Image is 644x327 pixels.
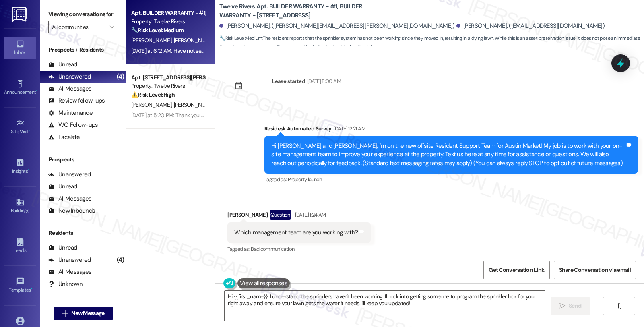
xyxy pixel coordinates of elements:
span: [PERSON_NAME] [174,101,214,108]
span: • [28,167,29,173]
span: Bad communication [251,246,294,252]
div: Unread [48,244,77,252]
a: Leads [4,235,36,257]
span: Share Conversation via email [559,266,631,274]
div: [PERSON_NAME]. ([EMAIL_ADDRESS][DOMAIN_NAME]) [456,22,605,30]
div: Escalate [48,133,80,141]
div: Unanswered [48,256,91,264]
div: Unanswered [48,72,91,81]
b: Twelve Rivers: Apt. BUILDER WARRANTY - #1, BUILDER WARRANTY - [STREET_ADDRESS] [219,2,380,20]
button: Send [551,297,590,315]
i:  [559,303,566,309]
a: Buildings [4,195,36,217]
div: [DATE] 12:21 AM [332,124,365,133]
div: Apt. [STREET_ADDRESS][PERSON_NAME][PERSON_NAME] [131,73,206,82]
span: Get Conversation Link [489,266,544,274]
div: Unread [48,182,77,191]
div: Tagged as: [264,174,638,185]
i:  [616,303,622,309]
div: Unknown [48,280,83,288]
span: [PERSON_NAME] [174,37,214,44]
div: All Messages [48,195,91,203]
div: Unread [48,60,77,69]
a: Insights • [4,156,36,178]
img: ResiDesk Logo [12,7,28,22]
button: Share Conversation via email [554,261,636,279]
span: Property launch [288,176,322,183]
div: Residesk Automated Survey [264,124,638,136]
span: • [36,88,37,94]
div: (4) [115,70,126,83]
strong: 🔧 Risk Level: Medium [219,35,262,41]
div: (4) [115,254,126,266]
i:  [109,24,114,30]
a: Site Visit • [4,116,36,138]
div: Which management team are you working with? [234,228,358,237]
button: New Message [54,307,113,320]
span: [PERSON_NAME] [131,37,174,44]
div: Prospects [40,155,126,164]
strong: 🔧 Risk Level: Medium [131,27,184,34]
div: New Inbounds [48,207,95,215]
div: Prospects + Residents [40,46,126,54]
div: Unanswered [48,170,91,179]
a: Inbox [4,37,36,59]
div: Hi [PERSON_NAME] and [PERSON_NAME], I'm on the new offsite Resident Support Team for Austin Marke... [271,142,625,168]
span: • [29,128,30,133]
div: Property: Twelve Rivers [131,82,206,90]
span: [PERSON_NAME] [131,101,174,108]
span: Send [569,302,581,310]
button: Get Conversation Link [483,261,549,279]
div: Property: Twelve Rivers [131,17,206,26]
div: Apt. BUILDER WARRANTY - #1, BUILDER WARRANTY - [STREET_ADDRESS] [131,9,206,17]
span: • [31,286,32,292]
textarea: Hi {{first_name}}, I understand the sprinklers haven't been working. I'll look into getting someo... [225,291,545,321]
div: Tagged as: [227,243,371,255]
div: Question [270,210,291,220]
a: Templates • [4,275,36,296]
i:  [62,310,68,317]
div: Review follow-ups [48,97,105,105]
strong: ⚠️ Risk Level: High [131,91,175,98]
label: Viewing conversations for [48,8,118,21]
input: All communities [52,21,105,33]
span: New Message [71,309,104,317]
div: [DATE] at 5:20 PM: Thank you for your message. Our offices are currently closed, but we will cont... [131,112,625,119]
div: [PERSON_NAME]. ([PERSON_NAME][EMAIL_ADDRESS][PERSON_NAME][DOMAIN_NAME]) [219,22,454,30]
div: [DATE] at 6:12 AM: Have not seen them activate at all since first month [131,47,293,54]
div: [DATE] 1:24 AM [293,211,326,219]
div: WO Follow-ups [48,121,98,129]
div: [PERSON_NAME] [227,210,371,223]
div: Lease started [272,77,305,85]
span: : The resident reports that the sprinkler system has not been working since they moved in, result... [219,34,644,52]
div: All Messages [48,85,91,93]
div: Maintenance [48,109,93,117]
div: Residents [40,229,126,237]
div: All Messages [48,268,91,276]
div: [DATE] 8:00 AM [305,77,341,85]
